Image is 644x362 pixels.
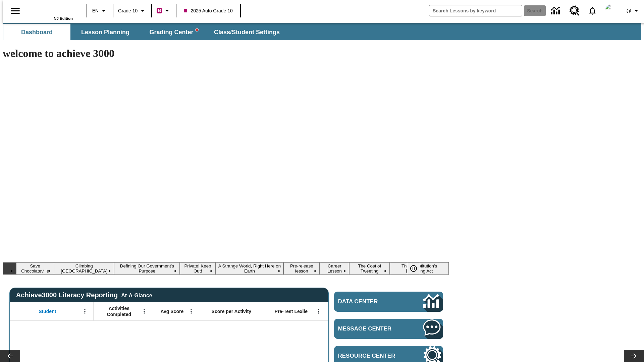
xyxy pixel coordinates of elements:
[16,262,54,275] button: Slide 1 Save Chocolateville
[626,7,631,14] span: @
[160,308,183,314] span: Avg Score
[81,28,129,36] span: Lesson Planning
[283,262,320,275] button: Slide 6 Pre-release lesson
[154,5,174,17] button: Boost Class color is violet red. Change class color
[407,262,420,275] button: Pause
[212,308,252,314] span: Score per Activity
[97,305,141,317] span: Activities Completed
[623,5,644,17] button: Profile/Settings
[390,262,449,275] button: Slide 9 The Constitution's Balancing Act
[29,3,73,16] a: Home
[72,24,139,40] button: Lesson Planning
[338,325,403,332] span: Message Center
[186,306,196,316] button: Open Menu
[566,2,584,20] a: Resource Center, Will open in new tab
[624,350,644,362] button: Lesson carousel, Next
[275,308,308,314] span: Pre-Test Lexile
[140,24,207,40] button: Grading Center
[114,262,180,275] button: Slide 3 Defining Our Government's Purpose
[184,7,232,14] span: 2025 Auto Grade 10
[601,2,623,19] button: Select a new avatar
[149,28,198,36] span: Grading Center
[80,306,90,316] button: Open Menu
[547,2,566,20] a: Data Center
[584,2,601,19] a: Notifications
[118,7,138,14] span: Grade 10
[314,306,324,316] button: Open Menu
[605,4,619,17] img: Avatar
[180,262,215,275] button: Slide 4 Private! Keep Out!
[349,262,390,275] button: Slide 8 The Cost of Tweeting
[3,24,70,40] button: Dashboard
[121,291,152,299] div: At-A-Glance
[39,308,56,314] span: Student
[338,298,401,305] span: Data Center
[158,6,161,15] span: B
[209,24,285,40] button: Class/Student Settings
[407,262,427,275] div: Pause
[92,7,99,14] span: EN
[54,16,73,20] span: NJ Edition
[3,47,449,60] h1: welcome to achieve 3000
[3,23,641,40] div: SubNavbar
[21,28,53,36] span: Dashboard
[214,28,280,36] span: Class/Student Settings
[196,28,198,31] svg: writing assistant alert
[115,5,149,17] button: Grade: Grade 10, Select a grade
[338,353,403,359] span: Resource Center
[16,291,152,299] span: Achieve3000 Literacy Reporting
[334,292,443,312] a: Data Center
[216,262,284,275] button: Slide 5 A Strange World, Right Here on Earth
[334,319,443,339] a: Message Center
[29,2,73,20] div: Home
[320,262,349,275] button: Slide 7 Career Lesson
[3,24,286,40] div: SubNavbar
[89,5,111,17] button: Language: EN, Select a language
[429,5,522,16] input: search field
[5,1,25,21] button: Open side menu
[139,306,149,316] button: Open Menu
[54,262,114,275] button: Slide 2 Climbing Mount Tai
